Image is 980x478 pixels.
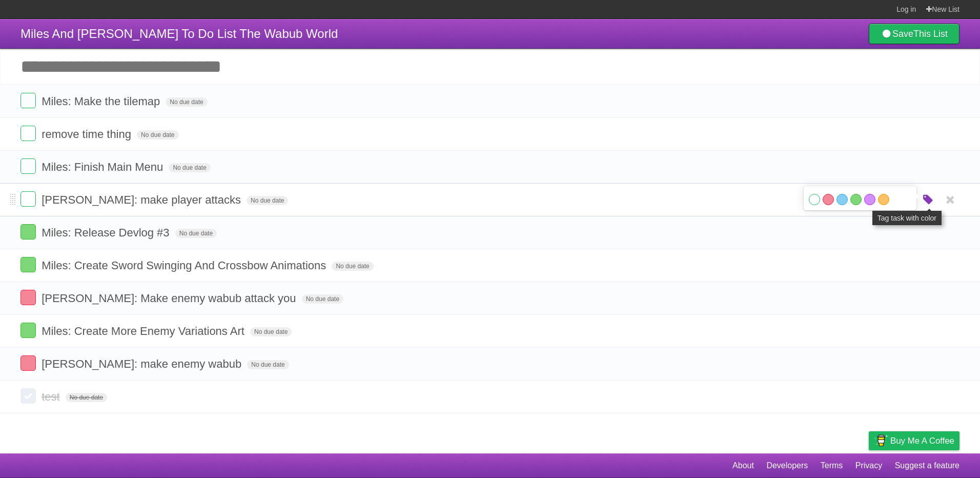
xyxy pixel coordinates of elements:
[42,95,162,108] span: Miles: Make the tilemap
[21,93,36,108] label: Done
[864,194,875,205] label: Purple
[766,456,808,475] a: Developers
[809,194,820,205] label: White
[21,290,36,305] label: Done
[66,393,107,402] span: No due date
[42,357,244,370] span: [PERSON_NAME]: make enemy wabub
[21,191,36,207] label: Done
[21,27,338,41] span: Miles And [PERSON_NAME] To Do List The Wabub World
[42,161,166,173] span: Miles: Finish Main Menu
[42,226,172,239] span: Miles: Release Devlog #3
[42,193,243,206] span: [PERSON_NAME]: make player attacks
[302,294,343,304] span: No due date
[836,194,848,205] label: Blue
[890,432,954,450] span: Buy me a coffee
[21,158,36,174] label: Done
[732,456,754,475] a: About
[21,323,36,338] label: Done
[855,456,882,475] a: Privacy
[21,355,36,371] label: Done
[850,194,862,205] label: Green
[137,130,178,140] span: No due date
[250,327,292,336] span: No due date
[166,97,207,107] span: No due date
[21,257,36,272] label: Done
[332,262,373,271] span: No due date
[21,126,36,141] label: Done
[895,456,959,475] a: Suggest a feature
[247,360,289,369] span: No due date
[247,196,288,205] span: No due date
[21,224,36,240] label: Done
[21,388,36,404] label: Done
[821,456,843,475] a: Terms
[913,29,948,39] b: This List
[42,259,329,272] span: Miles: Create Sword Swinging And Crossbow Animations
[42,325,247,337] span: Miles: Create More Enemy Variations Art
[169,163,210,172] span: No due date
[869,431,959,450] a: Buy me a coffee
[823,194,834,205] label: Red
[42,128,134,141] span: remove time thing
[874,432,888,449] img: Buy me a coffee
[175,229,217,238] span: No due date
[878,194,889,205] label: Orange
[42,292,298,305] span: [PERSON_NAME]: Make enemy wabub attack you
[869,24,959,44] a: SaveThis List
[42,390,62,403] span: test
